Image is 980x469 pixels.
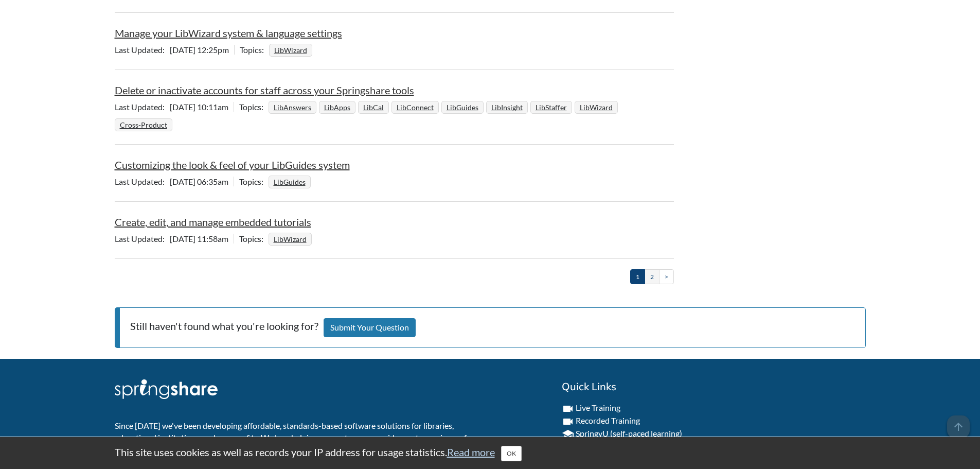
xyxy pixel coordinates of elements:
[115,379,218,399] img: Springshare
[115,45,234,55] span: [DATE] 12:25pm
[104,445,876,461] div: This site uses cookies as well as records your IP address for usage statistics.
[240,45,269,55] span: Topics
[576,428,682,438] a: SpringyU (self-paced learning)
[115,102,620,129] ul: Topics
[115,234,170,244] span: Last Updated
[115,234,234,244] span: [DATE] 11:58am
[115,27,342,39] a: Manage your LibWizard system & language settings
[272,100,313,115] a: LibAnswers
[576,403,620,412] a: Live Training
[362,100,385,115] a: LibCal
[115,216,311,228] a: Create, edit, and manage embedded tutorials
[239,177,269,186] span: Topics
[645,269,660,284] a: 2
[445,100,480,115] a: LibGuides
[947,415,970,438] span: arrow_upward
[562,428,574,441] i: school
[562,415,574,428] i: videocam
[239,102,269,112] span: Topics
[269,234,314,244] ul: Topics
[562,379,866,394] h2: Quick Links
[115,45,170,55] span: Last Updated
[501,446,522,461] button: Close
[269,45,315,55] ul: Topics
[534,100,568,115] a: LibStaffer
[115,307,866,348] p: Still haven't found what you're looking for?
[659,269,674,284] a: >
[239,234,269,244] span: Topics
[630,269,645,284] a: 1
[562,403,574,415] i: videocam
[115,420,483,455] p: Since [DATE] we've been developing affordable, standards-based software solutions for libraries, ...
[324,318,416,337] a: Submit Your Question
[115,84,414,96] a: Delete or inactivate accounts for staff across your Springshare tools
[273,43,309,58] a: LibWizard
[490,100,524,115] a: LibInsight
[115,102,170,112] span: Last Updated
[578,100,614,115] a: LibWizard
[115,159,350,171] a: Customizing the look & feel of your LibGuides system
[947,416,970,429] a: arrow_upward
[323,100,352,115] a: LibApps
[115,102,234,112] span: [DATE] 10:11am
[269,177,313,186] ul: Topics
[630,269,674,284] ul: Pagination of search results
[118,117,169,132] a: Cross-Product
[272,175,307,189] a: LibGuides
[395,100,435,115] a: LibConnect
[447,446,495,458] a: Read more
[576,415,640,425] a: Recorded Training
[115,177,234,186] span: [DATE] 06:35am
[272,232,308,247] a: LibWizard
[115,177,170,186] span: Last Updated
